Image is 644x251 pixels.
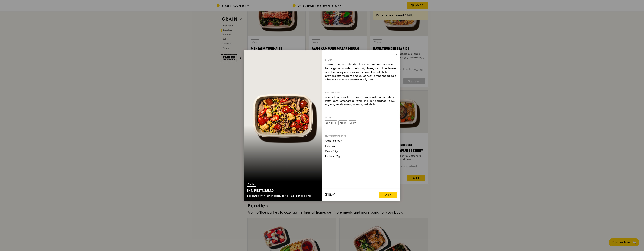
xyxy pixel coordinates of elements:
[379,192,397,198] div: Add
[325,58,397,61] div: Story
[338,120,347,125] label: Vegan
[325,95,397,107] div: cherry tomatoes, baby corn, corn kernel, quinoa, straw mushroom, lemongrass, kaffir lime leaf, co...
[325,134,397,137] div: Nutritional info
[247,182,256,187] div: Chilled
[332,193,335,196] span: 50
[325,192,332,197] span: $15.
[325,120,337,125] label: Low carb
[349,120,356,125] label: Spicy
[325,91,397,94] div: Ingredients
[325,116,397,119] div: Tags
[247,194,319,198] div: accented with lemongrass, kaffir lime leaf, red chilli
[325,63,397,82] div: The real magic of this dish lies in its aromatic accents. Lemongrass imparts a zesty brightness, ...
[325,155,397,158] div: Protein: 17g
[325,139,397,143] div: Calories: 509
[325,149,397,153] div: Carb: 72g
[325,144,397,148] div: Fat: 17g
[247,188,319,193] div: Thai Fiesta Salad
